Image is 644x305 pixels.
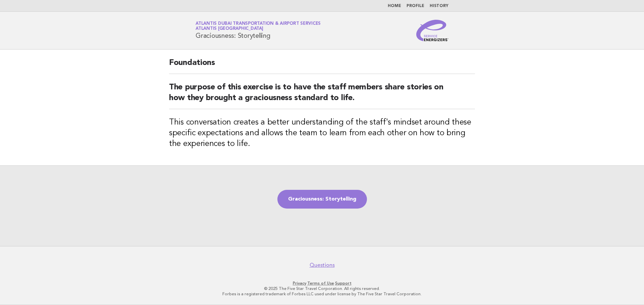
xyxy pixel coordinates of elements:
[196,21,321,31] a: Atlantis Dubai Transportation & Airport ServicesAtlantis [GEOGRAPHIC_DATA]
[310,262,335,269] a: Questions
[117,291,527,297] p: Forbes is a registered trademark of Forbes LLC used under license by The Five Star Travel Corpora...
[169,58,475,74] h2: Foundations
[117,281,527,286] p: · ·
[196,27,263,31] span: Atlantis [GEOGRAPHIC_DATA]
[169,117,475,149] h3: This conversation creates a better understanding of the staff's mindset around these specific exp...
[293,281,306,286] a: Privacy
[430,4,448,8] a: History
[277,190,367,209] a: Graciousness: Storytelling
[117,286,527,291] p: © 2025 The Five Star Travel Corporation. All rights reserved.
[335,281,352,286] a: Support
[416,20,448,41] img: Service Energizers
[169,82,475,109] h2: The purpose of this exercise is to have the staff members share stories on how they brought a gra...
[388,4,401,8] a: Home
[196,22,321,39] h1: Graciousness: Storytelling
[307,281,334,286] a: Terms of Use
[407,4,424,8] a: Profile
